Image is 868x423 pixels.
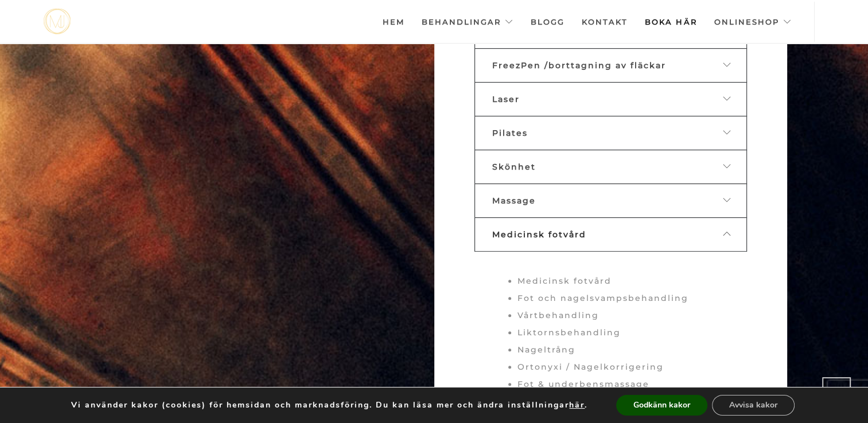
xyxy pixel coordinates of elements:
[517,341,727,358] li: Nageltrång
[44,9,71,34] a: mjstudio mjstudio mjstudio
[517,289,727,307] li: Fot och nagelsvampsbehandling
[582,2,628,42] a: Kontakt
[714,2,791,42] a: Onlineshop
[517,358,727,375] li: Ortonyxi / Nagelkorrigering
[474,116,747,150] a: Pilates
[422,2,513,42] a: Behandlingar
[517,324,727,341] li: Liktornsbehandling
[492,94,520,104] span: Laser
[492,60,666,70] span: FreezPen /borttagning av fläckar
[71,400,587,410] p: Vi använder kakor (cookies) för hemsidan och marknadsföring. Du kan läsa mer och ändra inställnin...
[492,162,536,172] span: Skönhet
[517,307,727,324] li: Vårtbehandling
[492,128,528,138] span: Pilates
[474,82,747,116] a: Laser
[383,2,404,42] a: Hem
[474,150,747,184] a: Skönhet
[616,395,707,416] button: Godkänn kakor
[712,395,795,416] button: Avvisa kakor
[517,375,727,393] li: Fot & underbensmassage
[474,217,747,252] a: Medicinsk fotvård
[531,2,565,42] a: Blogg
[474,48,747,83] a: FreezPen /borttagning av fläckar
[517,272,727,289] li: Medicinsk fotvård
[492,229,586,240] span: Medicinsk fotvård
[492,195,536,206] span: Massage
[645,2,696,42] a: Boka här
[44,9,71,34] img: mjstudio
[474,183,747,218] a: Massage
[569,400,585,410] button: här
